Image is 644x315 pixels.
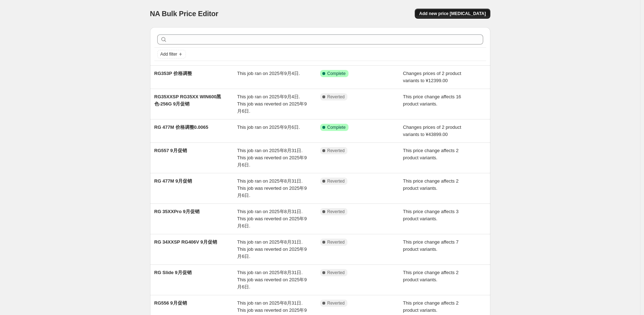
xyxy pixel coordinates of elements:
[154,239,217,245] span: RG 34XXSP RG406V 9月促销
[327,178,345,184] span: Reverted
[154,178,192,184] span: RG 477M 9月促销
[157,50,186,58] button: Add filter
[154,124,208,130] span: RG 477M 价格调整0.0065
[327,124,346,130] span: Complete
[403,71,461,83] span: Changes prices of 2 product variants to ¥12399.00
[237,270,307,290] span: This job ran on 2025年8月31日. This job was reverted on 2025年9月6日.
[237,178,307,198] span: This job ran on 2025年8月31日. This job was reverted on 2025年9月6日.
[327,300,345,306] span: Reverted
[403,300,458,313] span: This price change affects 2 product variants.
[237,148,307,168] span: This job ran on 2025年8月31日. This job was reverted on 2025年9月6日.
[237,71,300,76] span: This job ran on 2025年9月4日.
[327,94,345,100] span: Reverted
[154,148,187,153] span: RG557 9月促销
[327,239,345,245] span: Reverted
[237,239,307,259] span: This job ran on 2025年8月31日. This job was reverted on 2025年9月6日.
[403,239,458,252] span: This price change affects 7 product variants.
[237,94,307,114] span: This job ran on 2025年9月4日. This job was reverted on 2025年9月6日.
[150,10,218,18] span: NA Bulk Price Editor
[154,94,221,107] span: RG35XXSP RG35XX WIN600黑色-256G 9月促销
[403,270,458,282] span: This price change affects 2 product variants.
[327,209,345,215] span: Reverted
[327,71,346,76] span: Complete
[154,209,200,214] span: RG 35XXPro 9月促销
[403,94,461,107] span: This price change affects 16 product variants.
[403,178,458,191] span: This price change affects 2 product variants.
[403,148,458,160] span: This price change affects 2 product variants.
[154,300,187,306] span: RG556 9月促销
[237,209,307,229] span: This job ran on 2025年8月31日. This job was reverted on 2025年9月6日.
[415,9,490,19] button: Add new price [MEDICAL_DATA]
[403,209,458,221] span: This price change affects 3 product variants.
[154,71,192,76] span: RG353P 价格调整
[403,124,461,137] span: Changes prices of 2 product variants to ¥43899.00
[419,11,486,17] span: Add new price [MEDICAL_DATA]
[154,270,192,275] span: RG Slide 9月促销
[160,51,177,57] span: Add filter
[237,124,300,130] span: This job ran on 2025年9月6日.
[327,148,345,154] span: Reverted
[327,270,345,276] span: Reverted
